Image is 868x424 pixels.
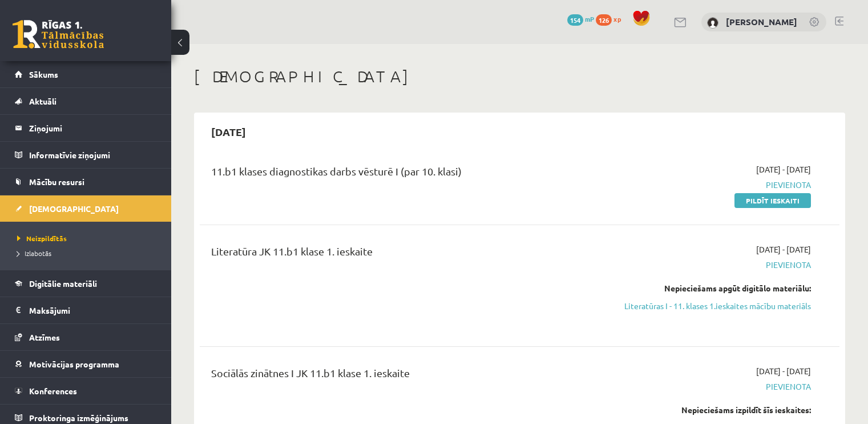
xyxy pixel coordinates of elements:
[623,259,811,271] span: Pievienota
[567,14,583,26] span: 154
[29,115,157,141] legend: Ziņojumi
[756,163,811,175] span: [DATE] - [DATE]
[17,249,51,258] span: Izlabotās
[29,332,60,342] span: Atzīmes
[29,413,128,423] span: Proktoringa izmēģinājums
[29,177,84,187] span: Mācību resursi
[623,282,811,294] div: Nepieciešams apgūt digitālo materiālu:
[756,365,811,377] span: [DATE] - [DATE]
[596,14,627,23] a: 126 xp
[15,88,157,114] a: Aktuāli
[15,169,157,195] a: Mācību resursi
[211,243,605,265] div: Literatūra JK 11.b1 klase 1. ieskaite
[15,378,157,404] a: Konferences
[29,203,119,214] span: [DEMOGRAPHIC_DATA]
[29,386,77,396] span: Konferences
[29,278,97,289] span: Digitālie materiāli
[15,195,157,222] a: [DEMOGRAPHIC_DATA]
[726,16,797,27] a: [PERSON_NAME]
[200,118,257,145] h2: [DATE]
[623,300,811,312] a: Literatūras I - 11. klases 1.ieskaites mācību materiāls
[596,14,612,26] span: 126
[756,243,811,255] span: [DATE] - [DATE]
[623,179,811,191] span: Pievienota
[29,359,119,369] span: Motivācijas programma
[29,297,157,323] legend: Maksājumi
[29,142,157,168] legend: Informatīvie ziņojumi
[29,69,58,79] span: Sākums
[17,248,160,258] a: Izlabotās
[17,233,160,243] a: Neizpildītās
[15,351,157,377] a: Motivācijas programma
[623,381,811,393] span: Pievienota
[211,365,605,386] div: Sociālās zinātnes I JK 11.b1 klase 1. ieskaite
[15,270,157,297] a: Digitālie materiāli
[15,297,157,323] a: Maksājumi
[15,115,157,141] a: Ziņojumi
[17,234,67,243] span: Neizpildītās
[194,67,845,86] h1: [DEMOGRAPHIC_DATA]
[15,61,157,87] a: Sākums
[734,193,811,208] a: Pildīt ieskaiti
[15,142,157,168] a: Informatīvie ziņojumi
[567,14,594,23] a: 154 mP
[29,96,56,106] span: Aktuāli
[13,20,104,49] a: Rīgas 1. Tālmācības vidusskola
[15,324,157,350] a: Atzīmes
[211,163,605,185] div: 11.b1 klases diagnostikas darbs vēsturē I (par 10. klasi)
[613,14,621,23] span: xp
[707,17,718,29] img: Ance Gederte
[623,404,811,416] div: Nepieciešams izpildīt šīs ieskaites:
[585,14,594,23] span: mP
